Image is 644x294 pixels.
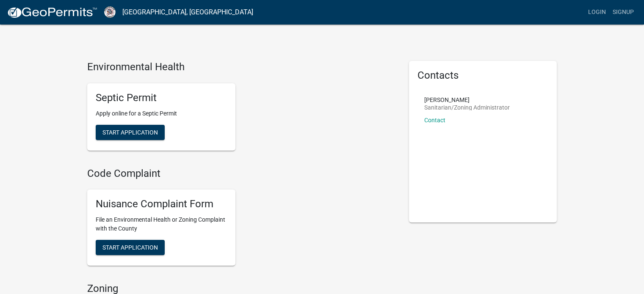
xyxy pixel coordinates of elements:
[122,5,253,19] a: [GEOGRAPHIC_DATA], [GEOGRAPHIC_DATA]
[585,4,609,20] a: Login
[87,61,396,73] h4: Environmental Health
[424,104,510,110] p: Sanitarian/Zoning Administrator
[424,117,445,124] a: Contact
[609,4,637,20] a: Signup
[102,244,158,251] span: Start Application
[87,168,396,180] h4: Code Complaint
[96,198,227,210] h5: Nuisance Complaint Form
[417,69,549,82] h5: Contacts
[96,215,227,233] p: File an Environmental Health or Zoning Complaint with the County
[96,92,227,104] h5: Septic Permit
[96,240,165,255] button: Start Application
[96,109,227,118] p: Apply online for a Septic Permit
[102,129,158,135] span: Start Application
[96,125,165,140] button: Start Application
[104,6,116,18] img: Poweshiek County, IA
[424,97,510,103] p: [PERSON_NAME]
